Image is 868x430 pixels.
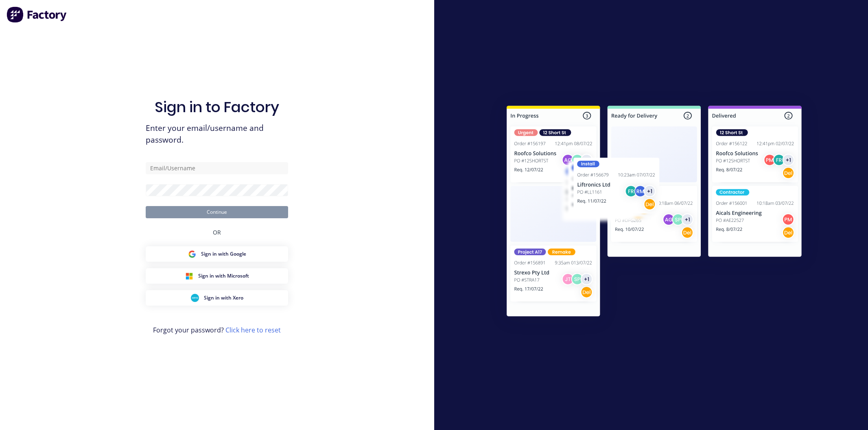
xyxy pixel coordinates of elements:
button: Microsoft Sign inSign in with Microsoft [146,268,288,284]
span: Forgot your password? [153,325,281,335]
img: Google Sign in [188,250,196,258]
a: Click here to reset [225,326,281,334]
img: Factory [7,7,68,23]
div: OR [213,218,221,246]
span: Sign in with Xero [204,294,243,302]
img: Xero Sign in [191,294,199,302]
button: Google Sign inSign in with Google [146,246,288,262]
span: Enter your email/username and password. [146,122,288,146]
input: Email/Username [146,162,288,174]
span: Sign in with Microsoft [198,272,249,280]
h1: Sign in to Factory [155,98,279,116]
button: Continue [146,206,288,218]
span: Sign in with Google [201,250,246,258]
img: Microsoft Sign in [185,272,193,280]
button: Xero Sign inSign in with Xero [146,290,288,306]
img: Sign in [489,89,820,336]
